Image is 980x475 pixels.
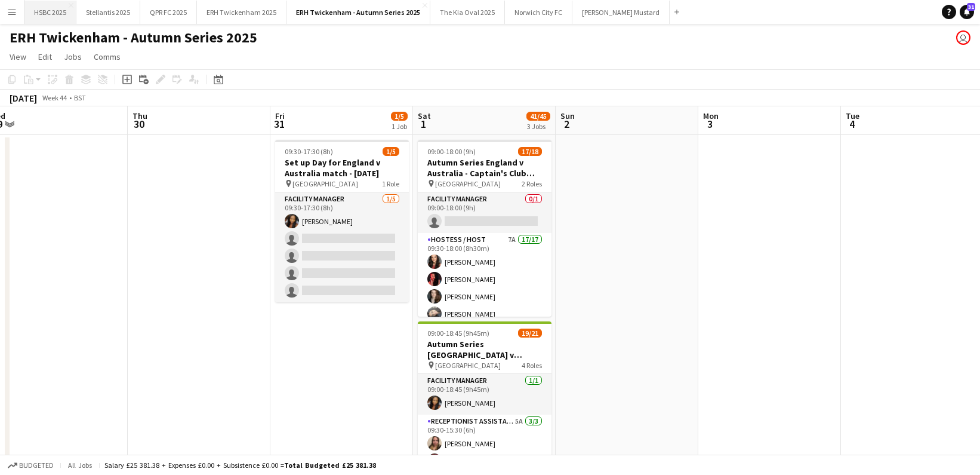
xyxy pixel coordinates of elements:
[391,112,408,121] span: 1/5
[275,157,409,179] h3: Set up Day for England v Australia match - [DATE]
[427,147,476,156] span: 09:00-18:00 (9h)
[140,1,197,24] button: QPR FC 2025
[703,111,719,121] span: Mon
[956,30,970,45] app-user-avatar: Sam Johannesson
[846,111,859,121] span: Tue
[66,461,94,470] span: All jobs
[560,111,575,121] span: Sun
[518,147,542,156] span: 17/18
[10,92,37,104] div: [DATE]
[522,179,542,188] span: 2 Roles
[382,179,399,188] span: 1 Role
[518,329,542,338] span: 19/21
[275,140,409,302] app-job-card: 09:30-17:30 (8h)1/5Set up Day for England v Australia match - [DATE] [GEOGRAPHIC_DATA]1 RoleFacil...
[435,179,501,188] span: [GEOGRAPHIC_DATA]
[418,339,551,360] h3: Autumn Series [GEOGRAPHIC_DATA] v Australia - Gate 1 ([GEOGRAPHIC_DATA]) - [DATE]
[559,117,575,131] span: 2
[273,117,285,131] span: 31
[94,51,121,62] span: Comms
[435,361,501,370] span: [GEOGRAPHIC_DATA]
[131,117,147,131] span: 30
[6,459,56,472] button: Budgeted
[967,3,975,11] span: 31
[960,5,974,19] a: 31
[197,1,286,24] button: ERH Twickenham 2025
[418,157,551,179] h3: Autumn Series England v Australia - Captain's Club (North Stand) - [DATE]
[284,461,376,470] span: Total Budgeted £25 381.38
[430,1,505,24] button: The Kia Oval 2025
[275,192,409,302] app-card-role: Facility Manager1/509:30-17:30 (8h)[PERSON_NAME]
[418,111,431,121] span: Sat
[89,49,125,65] a: Comms
[19,461,54,470] span: Budgeted
[64,51,82,62] span: Jobs
[5,49,31,65] a: View
[701,117,719,131] span: 3
[427,329,489,338] span: 09:00-18:45 (9h45m)
[286,1,430,24] button: ERH Twickenham - Autumn Series 2025
[416,117,431,131] span: 1
[572,1,670,24] button: [PERSON_NAME] Mustard
[418,192,551,233] app-card-role: Facility Manager0/109:00-18:00 (9h)
[104,461,376,470] div: Salary £25 381.38 + Expenses £0.00 + Subsistence £0.00 =
[275,111,285,121] span: Fri
[74,93,86,102] div: BST
[38,51,52,62] span: Edit
[10,51,26,62] span: View
[527,122,550,131] div: 3 Jobs
[292,179,358,188] span: [GEOGRAPHIC_DATA]
[10,29,257,47] h1: ERH Twickenham - Autumn Series 2025
[132,111,147,121] span: Thu
[383,147,399,156] span: 1/5
[76,1,140,24] button: Stellantis 2025
[844,117,859,131] span: 4
[59,49,87,65] a: Jobs
[24,1,76,24] button: HSBC 2025
[418,374,551,415] app-card-role: Facility Manager1/109:00-18:45 (9h45m)[PERSON_NAME]
[505,1,572,24] button: Norwich City FC
[33,49,57,65] a: Edit
[522,361,542,370] span: 4 Roles
[285,147,333,156] span: 09:30-17:30 (8h)
[39,93,69,102] span: Week 44
[526,112,550,121] span: 41/45
[392,122,407,131] div: 1 Job
[418,140,551,317] app-job-card: 09:00-18:00 (9h)17/18Autumn Series England v Australia - Captain's Club (North Stand) - [DATE] [G...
